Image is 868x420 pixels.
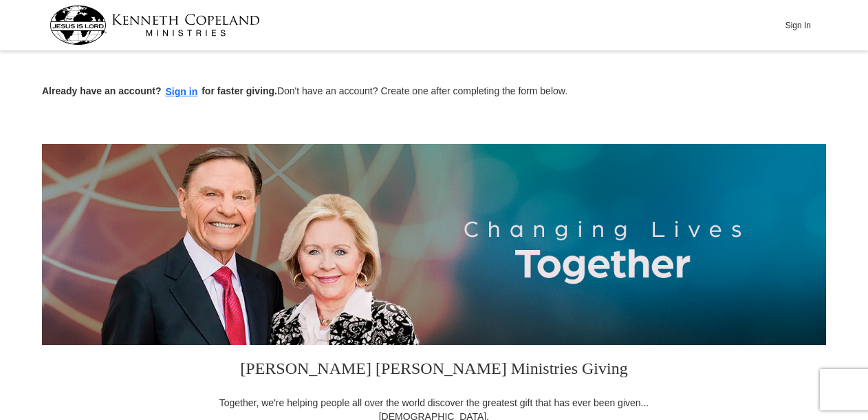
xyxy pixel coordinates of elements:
[162,84,202,100] button: Sign in
[777,14,818,36] button: Sign In
[210,345,658,396] h3: [PERSON_NAME] [PERSON_NAME] Ministries Giving
[50,6,260,45] img: kcm-header-logo.svg
[42,84,826,100] p: Don't have an account? Create one after completing the form below.
[42,85,277,96] strong: Already have an account? for faster giving.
